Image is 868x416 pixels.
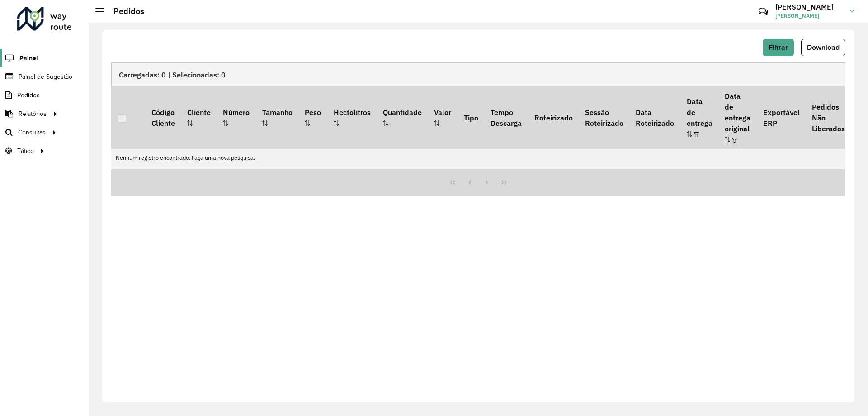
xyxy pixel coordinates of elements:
[719,86,757,148] th: Data de entrega original
[111,62,845,86] div: Carregadas: 0 | Selecionadas: 0
[806,86,851,148] th: Pedidos Não Liberados
[104,6,144,16] h2: Pedidos
[18,128,46,137] span: Consultas
[579,86,629,148] th: Sessão Roteirizado
[256,86,298,148] th: Tamanho
[754,2,773,21] a: Contato Rápido
[769,43,788,51] span: Filtrar
[428,86,458,148] th: Valor
[680,86,718,148] th: Data de entrega
[19,53,38,63] span: Painel
[484,86,528,148] th: Tempo Descarga
[775,3,843,11] h3: [PERSON_NAME]
[19,72,72,81] span: Painel de Sugestão
[17,146,34,156] span: Tático
[19,109,47,119] span: Relatórios
[807,43,840,51] span: Download
[630,86,680,148] th: Data Roteirizado
[801,39,845,56] button: Download
[763,39,794,56] button: Filtrar
[775,12,843,20] span: [PERSON_NAME]
[458,86,484,148] th: Tipo
[377,86,428,148] th: Quantidade
[145,86,181,148] th: Código Cliente
[528,86,579,148] th: Roteirizado
[217,86,256,148] th: Número
[757,86,806,148] th: Exportável ERP
[17,91,40,100] span: Pedidos
[298,86,327,148] th: Peso
[327,86,377,148] th: Hectolitros
[181,86,217,148] th: Cliente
